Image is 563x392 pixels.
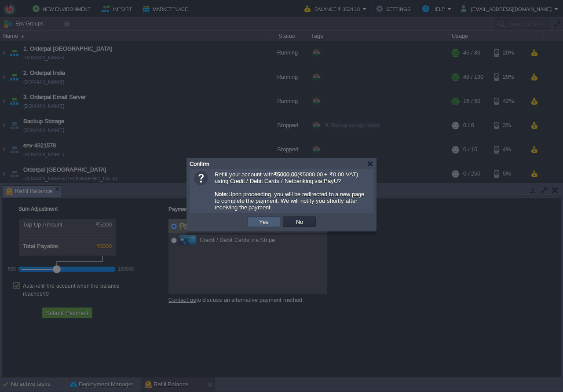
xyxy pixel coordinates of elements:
[215,171,364,211] span: Refill your account with (₹5000.00 + ₹0.00 VAT) using Credit / Debit Cards / Netbanking via PayU?...
[256,218,271,226] button: Yes
[190,161,209,167] span: Confirm
[215,191,228,198] b: Note:
[293,218,306,226] button: No
[274,171,297,178] b: ₹5000.00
